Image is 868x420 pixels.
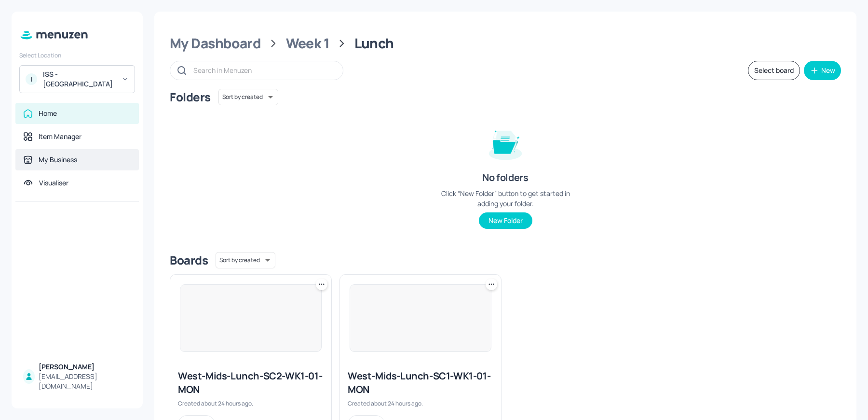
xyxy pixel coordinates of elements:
[348,369,493,396] div: West-Mids-Lunch-SC1-WK1-01-MON
[748,61,800,80] button: Select board
[821,67,835,74] div: New
[39,109,57,118] div: Home
[348,399,493,407] div: Created about 24 hours ago.
[39,372,131,391] div: [EMAIL_ADDRESS][DOMAIN_NAME]
[26,73,37,85] div: I
[479,212,532,229] button: New Folder
[39,362,131,372] div: [PERSON_NAME]
[286,35,330,52] div: Week 1
[354,35,394,52] div: Lunch
[216,251,275,270] div: Sort by created
[178,399,324,407] div: Created about 24 hours ago.
[482,171,528,184] div: No folders
[433,188,578,209] div: Click “New Folder” button to get started in adding your folder.
[170,89,211,105] div: Folders
[193,63,333,77] input: Search in Menuzen
[178,369,324,396] div: West-Mids-Lunch-SC2-WK1-01-MON
[19,51,135,59] div: Select Location
[39,178,68,188] div: Visualiser
[43,70,116,89] div: ISS - [GEOGRAPHIC_DATA]
[804,61,841,80] button: New
[170,35,261,52] div: My Dashboard
[218,87,278,107] div: Sort by created
[481,119,529,167] img: folder-empty
[170,252,208,268] div: Boards
[39,155,77,165] div: My Business
[39,132,81,141] div: Item Manager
